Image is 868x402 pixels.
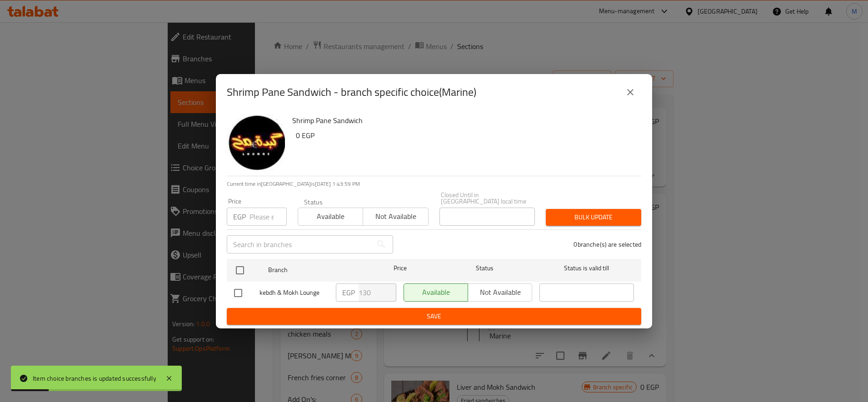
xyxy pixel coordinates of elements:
[438,263,532,274] span: Status
[227,235,372,253] input: Search in branches
[233,211,246,222] p: EGP
[296,129,634,142] h6: 0 EGP
[302,210,359,223] span: Available
[539,263,634,274] span: Status is valid till
[268,264,363,276] span: Branch
[359,283,396,302] input: Please enter price
[33,373,156,383] div: Item choice branches is updated successfully
[234,311,634,322] span: Save
[574,240,641,249] p: 0 branche(s) are selected
[227,180,641,188] p: Current time in [GEOGRAPHIC_DATA] is [DATE] 1:43:59 PM
[227,85,476,99] h2: Shrimp Pane Sandwich - branch specific choice(Marine)
[227,114,285,172] img: Shrimp Pane Sandwich
[619,81,641,103] button: close
[292,114,634,127] h6: Shrimp Pane Sandwich
[363,208,428,226] button: Not available
[367,210,424,223] span: Not available
[227,308,641,325] button: Save
[370,263,430,274] span: Price
[546,209,641,226] button: Bulk update
[259,287,329,298] span: kebdh & Mokh Lounge
[298,208,363,226] button: Available
[342,287,355,298] p: EGP
[553,212,634,223] span: Bulk update
[249,208,287,226] input: Please enter price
